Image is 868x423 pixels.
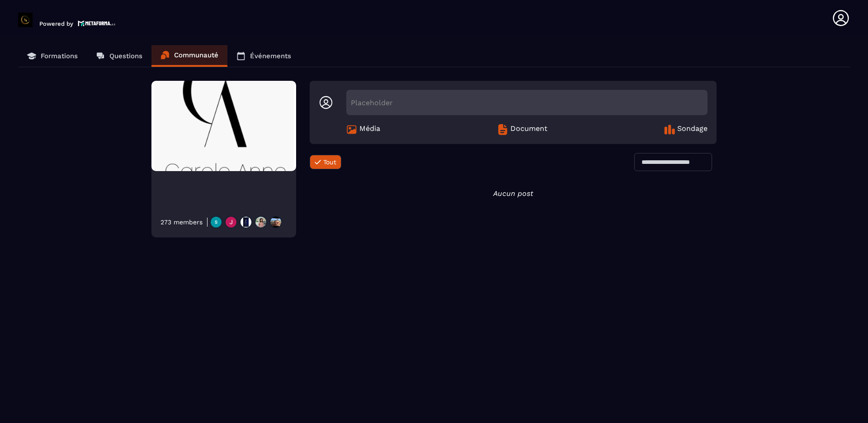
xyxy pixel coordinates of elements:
img: https://production-metaforma-bucket.s3.fr-par.scw.cloud/production-metaforma-bucket/users/May2025... [210,216,222,228]
img: Community background [151,81,296,171]
img: https://production-metaforma-bucket.s3.fr-par.scw.cloud/production-metaforma-bucket/users/August2... [269,216,282,228]
span: Média [359,124,380,135]
div: Placeholder [346,90,708,115]
img: logo [78,19,116,27]
a: Formations [18,45,87,67]
a: Communauté [151,45,227,67]
i: Aucun post [493,189,533,198]
p: Événements [250,52,291,60]
img: https://production-metaforma-bucket.s3.fr-par.scw.cloud/production-metaforma-bucket/users/May2025... [240,216,252,228]
img: https://production-metaforma-bucket.s3.fr-par.scw.cloud/production-metaforma-bucket/users/January... [255,216,267,228]
a: Questions [87,45,151,67]
span: Tout [323,158,336,166]
span: Document [510,124,547,135]
img: logo-branding [18,13,33,27]
p: Questions [109,52,142,60]
div: 273 members [160,218,203,226]
span: Sondage [677,124,708,135]
p: Communauté [174,51,218,59]
img: https://production-metaforma-bucket.s3.fr-par.scw.cloud/production-metaforma-bucket/users/May2025... [225,216,237,228]
p: Formations [41,52,78,60]
a: Événements [227,45,300,67]
p: Powered by [39,20,73,27]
